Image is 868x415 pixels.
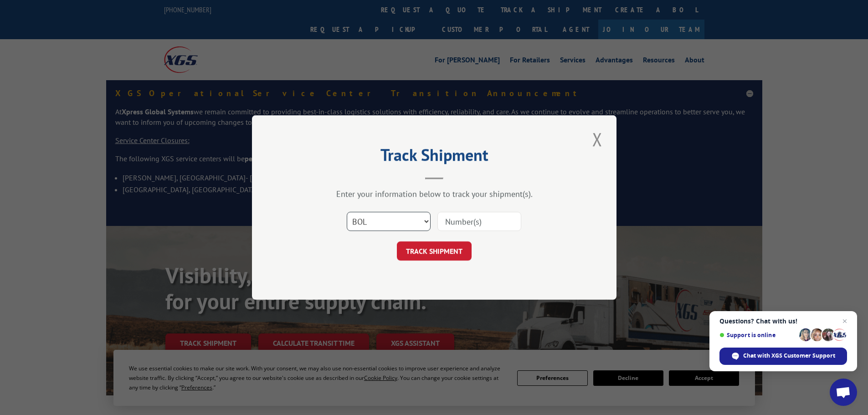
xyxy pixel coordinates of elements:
[590,127,605,152] button: Close modal
[298,149,571,166] h2: Track Shipment
[830,379,857,406] a: Open chat
[298,189,571,199] div: Enter your information below to track your shipment(s).
[437,212,521,231] input: Number(s)
[719,332,796,338] span: Support is online
[719,348,847,365] span: Chat with XGS Customer Support
[743,352,835,360] span: Chat with XGS Customer Support
[397,241,472,261] button: TRACK SHIPMENT
[719,318,847,325] span: Questions? Chat with us!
